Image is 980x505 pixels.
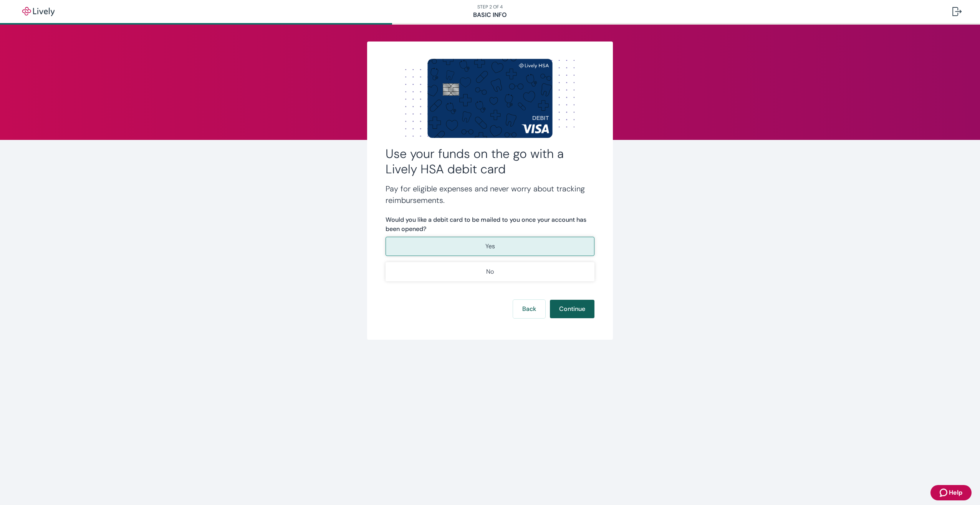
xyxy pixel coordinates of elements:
[949,488,962,497] span: Help
[485,242,495,251] p: Yes
[427,59,553,138] img: Debit card
[550,300,594,318] button: Continue
[17,7,60,16] img: Lively
[513,300,545,318] button: Back
[946,2,968,21] button: Log out
[386,237,594,256] button: Yes
[386,215,594,234] label: Would you like a debit card to be mailed to you once your account has been opened?
[486,267,494,276] p: No
[386,60,594,137] img: Dot background
[386,262,594,281] button: No
[386,183,594,206] h4: Pay for eligible expenses and never worry about tracking reimbursements.
[940,488,949,497] svg: Zendesk support icon
[930,485,972,500] button: Zendesk support iconHelp
[386,146,594,177] h2: Use your funds on the go with a Lively HSA debit card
